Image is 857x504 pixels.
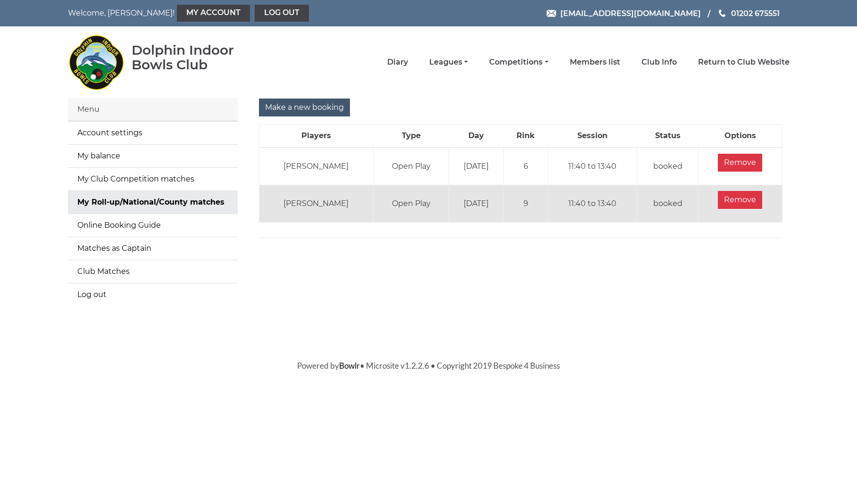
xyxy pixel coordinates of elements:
td: 11:40 to 13:40 [548,185,637,223]
th: Rink [504,124,548,148]
a: Leagues [429,57,468,67]
th: Session [548,124,637,148]
span: Powered by • Microsite v1.2.2.6 • Copyright 2019 Bespoke 4 Business [297,361,560,371]
a: Online Booking Guide [68,214,238,237]
td: booked [637,185,699,223]
a: Diary [387,57,408,67]
a: Phone us 01202 675551 [717,8,780,19]
a: My Roll-up/National/County matches [68,191,238,214]
td: [PERSON_NAME] [259,148,374,185]
img: Email [547,10,556,17]
a: Members list [570,57,620,67]
a: Bowlr [339,361,360,371]
a: Account settings [68,122,238,144]
td: booked [637,148,699,185]
td: 9 [504,185,548,223]
td: [DATE] [449,148,503,185]
td: [DATE] [449,185,503,223]
input: Remove [718,191,762,209]
a: Club Info [641,57,677,67]
a: My Account [177,5,250,22]
span: [EMAIL_ADDRESS][DOMAIN_NAME] [560,8,701,17]
input: Remove [718,154,762,172]
a: Log out [255,5,309,22]
nav: Welcome, [PERSON_NAME]! [68,5,360,22]
img: Phone us [719,9,725,17]
a: Competitions [489,57,548,67]
div: Menu [68,98,238,121]
a: Club Matches [68,260,238,283]
a: Matches as Captain [68,237,238,260]
input: Make a new booking [259,99,350,116]
a: Return to Club Website [698,57,790,67]
th: Options [699,124,782,148]
td: Open Play [374,185,449,223]
th: Type [374,124,449,148]
td: [PERSON_NAME] [259,185,374,223]
div: Dolphin Indoor Bowls Club [132,43,264,72]
td: 6 [504,148,548,185]
td: 11:40 to 13:40 [548,148,637,185]
th: Day [449,124,503,148]
a: Email [EMAIL_ADDRESS][DOMAIN_NAME] [547,8,701,19]
td: Open Play [374,148,449,185]
img: Dolphin Indoor Bowls Club [68,29,125,95]
span: 01202 675551 [731,8,780,17]
a: My balance [68,145,238,167]
th: Status [637,124,699,148]
a: Log out [68,283,238,306]
a: My Club Competition matches [68,168,238,190]
th: Players [259,124,374,148]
